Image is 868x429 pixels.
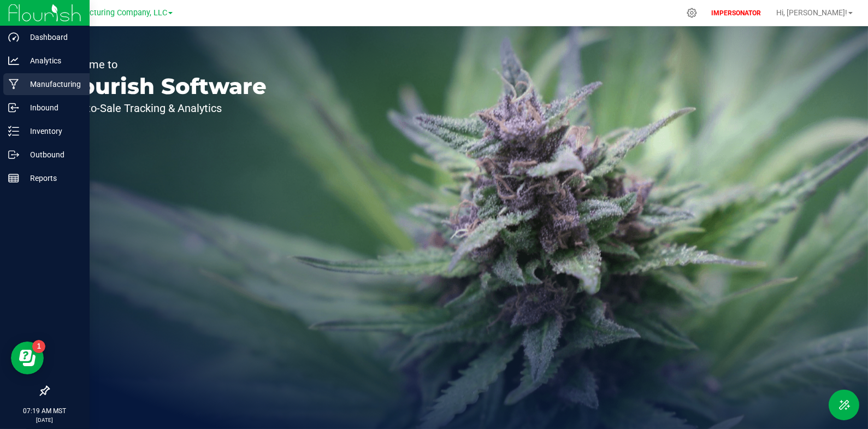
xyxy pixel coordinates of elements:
p: Inbound [19,101,85,114]
p: [DATE] [5,416,85,424]
inline-svg: Manufacturing [8,79,19,90]
p: Dashboard [19,31,85,44]
inline-svg: Outbound [8,149,19,160]
inline-svg: Inbound [8,102,19,113]
inline-svg: Dashboard [8,32,19,43]
p: Manufacturing [19,78,85,91]
span: Hi, [PERSON_NAME]! [776,8,847,17]
p: Welcome to [59,59,267,70]
span: BB Manufacturing Company, LLC [50,8,167,17]
p: Reports [19,172,85,185]
iframe: Resource center [11,342,44,374]
p: 07:19 AM MST [5,406,85,416]
p: Analytics [19,54,85,67]
p: IMPERSONATOR [707,8,765,18]
p: Inventory [19,125,85,138]
button: Toggle Menu [829,390,859,420]
inline-svg: Reports [8,173,19,184]
div: Manage settings [685,8,699,18]
iframe: Resource center unread badge [32,340,45,353]
p: Seed-to-Sale Tracking & Analytics [59,103,267,114]
inline-svg: Analytics [8,55,19,66]
p: Outbound [19,148,85,161]
p: Flourish Software [59,75,267,97]
inline-svg: Inventory [8,126,19,137]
